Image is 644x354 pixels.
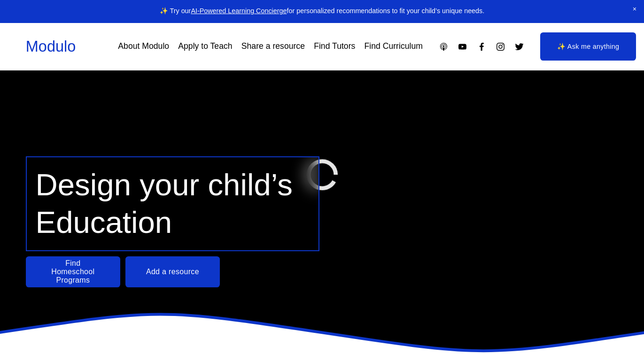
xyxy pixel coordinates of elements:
a: Twitter [514,42,524,52]
a: Apply to Teach [178,38,232,55]
a: Share a resource [241,38,305,55]
a: Add a resource [125,256,220,287]
a: About Modulo [118,38,169,55]
a: Apple Podcasts [439,42,449,52]
a: Find Tutors [314,38,355,55]
a: Modulo [26,38,76,55]
a: Find Homeschool Programs [26,256,120,287]
span: Design your child’s Education [36,168,301,240]
a: AI-Powered Learning Concierge [191,7,287,15]
a: Facebook [477,42,487,52]
a: ✨ Ask me anything [540,32,636,61]
a: YouTube [458,42,467,52]
a: Instagram [496,42,505,52]
a: Find Curriculum [365,38,423,55]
